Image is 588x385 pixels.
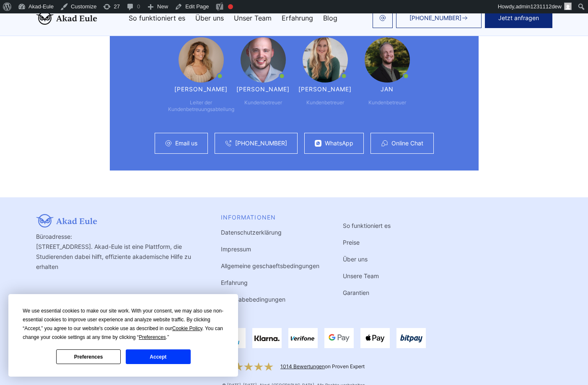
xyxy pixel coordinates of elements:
a: Garantien [343,289,369,296]
a: Datenschutzerklärung [221,229,282,236]
img: Irene [303,37,348,83]
img: Jan [365,37,410,83]
a: Preise [343,239,360,246]
div: on Proven Expert [280,363,365,370]
div: We use essential cookies to make our site work. With your consent, we may also use non-essential ... [23,307,224,342]
button: Accept [126,349,190,364]
div: Cookie Consent Prompt [8,294,238,377]
div: Focus keyphrase not set [228,4,233,9]
span: Cookie Policy [172,326,202,331]
a: Email us [175,140,197,147]
div: INFORMATIONEN [221,214,319,221]
a: Allgemeine geschaeftsbedingungen [221,262,319,269]
img: Günther [241,37,286,83]
span: Preferences [139,334,166,340]
div: [PERSON_NAME] [298,86,352,93]
a: [PHONE_NUMBER] [235,140,287,147]
div: [PERSON_NAME] [174,86,228,93]
a: Rückgabebedingungen [221,296,285,303]
a: Über uns [195,15,224,21]
a: Online Chat [391,140,423,147]
a: Über uns [343,256,368,263]
a: Impressum [221,245,251,253]
a: Unsere Team [343,272,379,279]
a: Erfahrung [282,15,313,21]
a: So funktioniert es [129,15,185,21]
a: So funktioniert es [343,222,391,229]
div: Kundenbetreuer [306,99,344,106]
div: Kundenbetreuer [244,99,282,106]
div: Kundenbetreuer [368,99,406,106]
button: Preferences [56,349,121,364]
a: [PHONE_NUMBER] [396,8,482,28]
a: WhatsApp [325,140,353,147]
a: 1014 Bewertungen [280,363,325,369]
img: Maria [179,37,224,83]
div: Büroadresse: [STREET_ADDRESS]. Akad-Eule ist eine Plattform, die Studierenden dabei hilft, effizi... [36,214,197,305]
a: Blog [323,15,337,21]
div: [PERSON_NAME] [236,86,290,93]
div: Jan [381,86,394,93]
span: admin1231112dew [515,3,562,10]
a: Unser Team [234,15,272,21]
span: [PHONE_NUMBER] [409,15,461,21]
div: Leiter der Kundenbetreuungsabteilung [168,99,234,113]
button: Jetzt anfragen [485,8,552,28]
img: email [379,15,386,21]
a: Erfahrung [221,279,248,286]
img: logo [36,11,97,25]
